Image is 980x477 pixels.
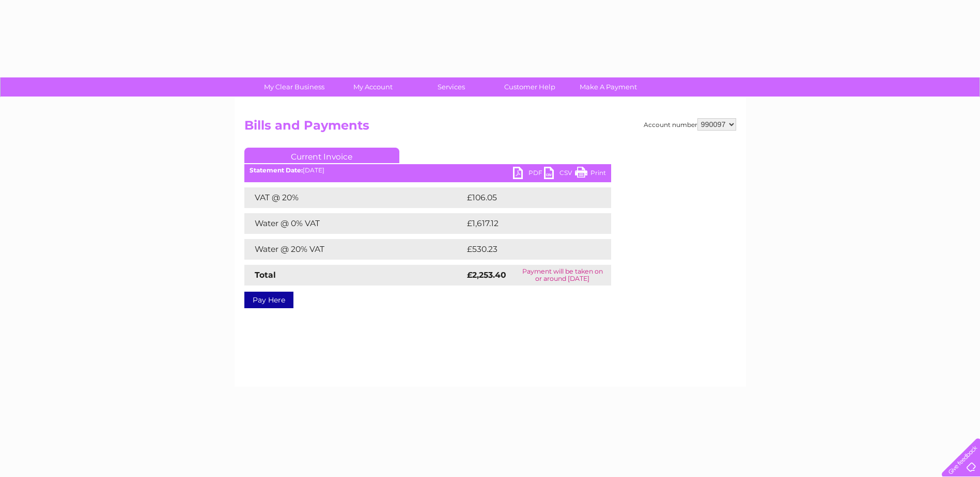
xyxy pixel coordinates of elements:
a: Customer Help [487,77,572,97]
a: Make A Payment [566,77,651,97]
div: [DATE] [244,167,611,174]
td: Water @ 0% VAT [244,213,464,234]
td: Water @ 20% VAT [244,239,464,260]
a: Pay Here [244,292,293,308]
a: Print [575,167,606,182]
td: £106.05 [464,187,593,208]
a: Current Invoice [244,148,399,163]
td: VAT @ 20% [244,187,464,208]
td: £1,617.12 [464,213,593,234]
strong: Total [255,270,276,280]
a: CSV [544,167,575,182]
h2: Bills and Payments [244,118,736,138]
a: My Clear Business [252,77,337,97]
td: Payment will be taken on or around [DATE] [514,265,611,285]
a: Services [409,77,494,97]
strong: £2,253.40 [467,270,506,280]
div: Account number [644,118,736,131]
td: £530.23 [464,239,593,260]
b: Statement Date: [250,166,303,174]
a: PDF [513,167,544,182]
a: My Account [330,77,415,97]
